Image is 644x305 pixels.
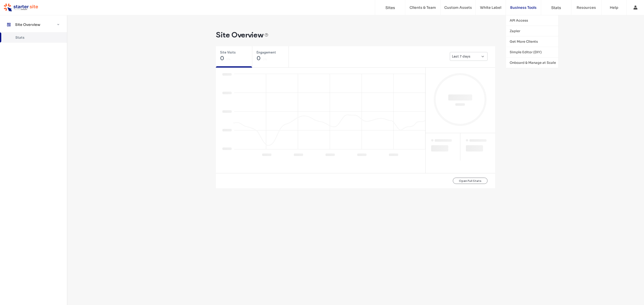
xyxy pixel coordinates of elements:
div: ‌ [294,153,303,157]
div: ‌ [222,128,227,137]
span: Help [11,4,22,8]
a: API Access [510,15,558,26]
span: ‌ [222,73,232,76]
span: ‌ [431,139,433,141]
span: ‌ [469,139,487,142]
span: Site Overview [15,22,40,27]
label: Business Tools [510,5,537,10]
a: Onboard & Manage at Scale [510,58,558,68]
label: Simple Editor (DIY) [510,50,542,54]
span: ‌ [294,154,303,156]
div: ‌ [448,94,472,100]
a: Simple Editor (DIY) [510,47,558,57]
span: ‌ [455,103,465,106]
span: Site Overview [216,30,268,40]
span: 0 [257,56,260,61]
div: ‌ [222,110,227,118]
label: Zapier [510,29,520,33]
label: Custom Assets [444,5,472,10]
span: ‌ [326,154,335,156]
span: 0% [263,57,267,62]
label: Onboard & Manage at Scale [510,61,556,65]
span: ‌ [262,154,271,156]
span: Stats [15,35,24,40]
span: ‌ [222,110,232,113]
span: ‌ [466,145,483,151]
label: White Label [480,5,501,10]
label: Help [610,5,618,10]
div: ‌ [389,153,398,157]
div: ‌ [455,103,465,107]
label: Sites [385,5,395,10]
span: ‌ [435,139,452,142]
span: 0 [220,56,224,61]
div: ‌ [326,153,335,157]
span: Last 7 days [452,54,470,59]
label: API Access [510,18,528,23]
span: ‌ [448,94,472,100]
span: ‌ [389,154,398,156]
button: Open Full Stats [453,178,488,184]
label: Stats [551,5,561,10]
div: ‌ [431,139,433,143]
span: ‌ [466,139,468,141]
span: ‌ [222,147,232,150]
span: Engagement [257,50,281,55]
span: ‌ [357,154,367,156]
span: ‌ [431,145,448,151]
span: ‌ [222,129,232,131]
div: ‌ [466,139,468,143]
label: Get More Clients [510,39,538,44]
span: ‌ [222,92,232,94]
div: ‌ [222,147,227,156]
span: 0% [226,57,231,62]
div: ‌ [222,91,227,100]
span: Site Visits [220,50,245,55]
label: Clients & Team [410,5,436,10]
label: Resources [577,5,596,10]
a: Zapier [510,26,558,36]
a: Get More Clients [510,36,558,47]
div: ‌ [262,153,271,157]
div: ‌ [222,73,227,81]
div: ‌ [357,153,367,157]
